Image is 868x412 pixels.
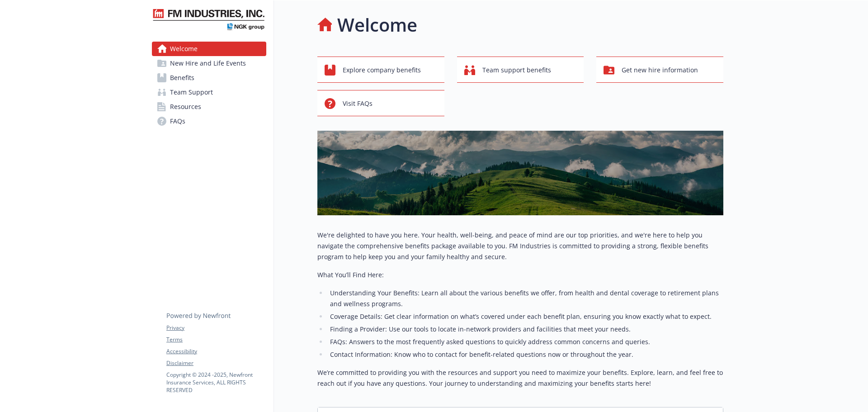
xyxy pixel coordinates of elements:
[152,42,266,56] a: Welcome
[152,56,266,71] a: New Hire and Life Events
[317,131,723,215] img: overview page banner
[152,71,266,85] a: Benefits
[170,99,201,114] span: Resources
[327,311,723,322] li: Coverage Details: Get clear information on what’s covered under each benefit plan, ensuring you k...
[170,56,246,71] span: New Hire and Life Events
[343,95,373,112] span: Visit FAQs
[343,62,421,79] span: Explore company benefits
[317,230,723,262] p: We're delighted to have you here. Your health, well-being, and peace of mind are our top prioriti...
[166,371,266,394] p: Copyright © 2024 - 2025 , Newfront Insurance Services, ALL RIGHTS RESERVED
[457,57,584,83] button: Team support benefits
[166,324,266,332] a: Privacy
[317,270,723,280] p: What You’ll Find Here:
[166,347,266,355] a: Accessibility
[152,114,266,128] a: FAQs
[317,90,444,116] button: Visit FAQs
[327,336,723,347] li: FAQs: Answers to the most frequently asked questions to quickly address common concerns and queries.
[170,114,185,128] span: FAQs
[166,336,266,344] a: Terms
[337,11,417,38] h1: Welcome
[170,71,194,85] span: Benefits
[166,359,266,367] a: Disclaimer
[482,62,551,79] span: Team support benefits
[170,42,198,56] span: Welcome
[317,367,723,389] p: We’re committed to providing you with the resources and support you need to maximize your benefit...
[327,349,723,360] li: Contact Information: Know who to contact for benefit-related questions now or throughout the year.
[152,85,266,99] a: Team Support
[622,62,698,79] span: Get new hire information
[596,57,723,83] button: Get new hire information
[327,324,723,335] li: Finding a Provider: Use our tools to locate in-network providers and facilities that meet your ne...
[152,99,266,114] a: Resources
[170,85,213,99] span: Team Support
[317,57,444,83] button: Explore company benefits
[327,288,723,309] li: Understanding Your Benefits: Learn all about the various benefits we offer, from health and denta...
